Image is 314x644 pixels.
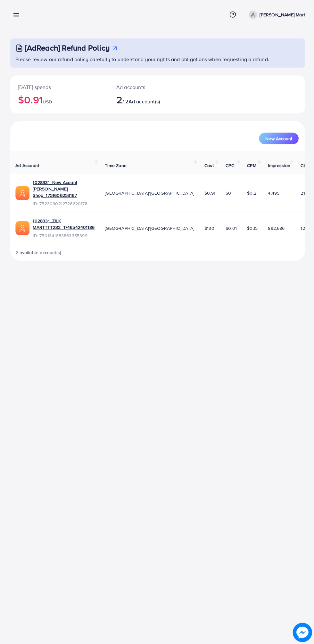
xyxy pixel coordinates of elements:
[33,218,94,231] a: 1028331_ZILK MARTTTT232_1746542401186
[116,93,122,108] span: 2
[299,190,306,197] span: 215
[246,190,255,197] span: $0.2
[15,163,39,169] span: Ad Account
[258,133,297,145] button: New Account
[18,94,100,107] h2: $0.91
[33,180,94,199] a: 1028331_New Acount [PERSON_NAME] Shop_1751606253167
[33,201,94,207] span: ID: 7523090212726620178
[225,225,236,232] span: $0.01
[15,187,29,201] img: ic-ads-acc.e4c84228.svg
[116,94,174,107] h2: / 2
[267,225,284,232] span: 892,686
[267,190,278,197] span: 4,495
[15,221,29,236] img: ic-ads-acc.e4c84228.svg
[43,100,52,106] span: USD
[246,163,255,169] span: CPM
[116,84,174,92] p: Ad accounts
[225,190,230,197] span: $0
[104,225,194,232] span: [GEOGRAPHIC_DATA]/[GEOGRAPHIC_DATA]
[203,225,213,232] span: $130
[299,163,311,169] span: Clicks
[128,99,159,106] span: Ad account(s)
[225,163,233,169] span: CPC
[203,190,214,197] span: $0.91
[292,622,310,640] img: image
[264,137,291,141] span: New Account
[15,250,61,256] span: 2 available account(s)
[246,225,257,232] span: $0.15
[203,163,213,169] span: Cost
[104,163,126,169] span: Time Zone
[104,190,194,197] span: [GEOGRAPHIC_DATA]/[GEOGRAPHIC_DATA]
[245,12,304,20] a: [PERSON_NAME] Mart
[33,233,94,239] span: ID: 7501341683863355399
[299,225,313,232] span: 12,303
[15,56,300,64] p: Please review our refund policy carefully to understand your rights and obligations when requesti...
[259,12,304,20] p: [PERSON_NAME] Mart
[18,84,100,92] p: [DATE] spends
[25,44,109,54] h3: [AdReach] Refund Policy
[267,163,289,169] span: Impression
